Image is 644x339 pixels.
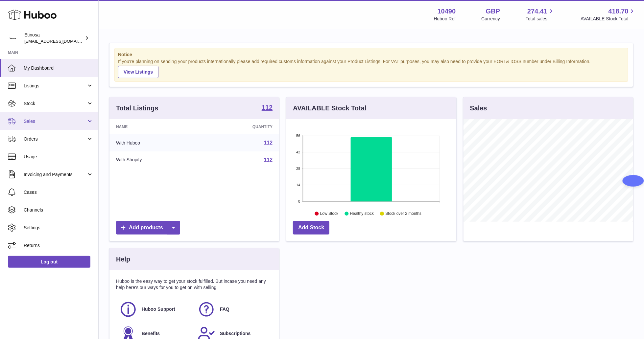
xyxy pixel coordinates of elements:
[109,151,201,169] td: With Shopify
[109,119,201,134] th: Name
[297,167,300,170] text: 28
[109,134,201,151] td: With Huboo
[8,256,90,268] a: Log out
[142,330,160,337] span: Benefits
[8,33,18,43] img: Wolphuk@gmail.com
[297,134,300,138] text: 56
[24,207,93,213] span: Channels
[262,104,273,112] a: 112
[201,119,279,134] th: Quantity
[608,7,629,16] span: 418.70
[386,211,421,216] text: Stock over 2 months
[24,32,83,44] div: Etinosa
[438,7,456,16] strong: 10490
[116,255,130,264] h3: Help
[24,101,86,107] span: Stock
[298,199,300,203] text: 0
[24,83,86,89] span: Listings
[220,330,250,337] span: Subscriptions
[434,16,456,22] div: Huboo Ref
[486,7,500,16] strong: GBP
[24,154,93,160] span: Usage
[142,306,175,312] span: Huboo Support
[526,7,555,22] a: 274.41 Total sales
[470,104,487,113] h3: Sales
[581,7,636,22] a: 418.70 AVAILABLE Stock Total
[24,225,93,231] span: Settings
[116,104,158,113] h3: Total Listings
[527,7,547,16] span: 274.41
[297,150,300,154] text: 42
[118,58,625,78] div: If you're planning on sending your products internationally please add required customs informati...
[198,301,269,318] a: FAQ
[293,221,329,235] a: Add Stock
[264,140,273,146] a: 112
[24,136,86,142] span: Orders
[482,16,500,22] div: Currency
[24,189,93,195] span: Cases
[24,118,86,124] span: Sales
[24,171,86,178] span: Invoicing and Payments
[320,211,339,216] text: Low Stock
[297,183,300,187] text: 14
[24,65,93,71] span: My Dashboard
[116,278,273,291] p: Huboo is the easy way to get your stock fulfilled. But incase you need any help here's our ways f...
[118,66,158,78] a: View Listings
[116,221,180,235] a: Add products
[350,211,374,216] text: Healthy stock
[119,301,191,318] a: Huboo Support
[526,16,555,22] span: Total sales
[264,157,273,163] a: 112
[220,306,229,312] span: FAQ
[24,242,93,249] span: Returns
[262,104,273,111] strong: 112
[24,38,97,44] span: [EMAIL_ADDRESS][DOMAIN_NAME]
[293,104,366,113] h3: AVAILABLE Stock Total
[118,52,625,58] strong: Notice
[581,16,636,22] span: AVAILABLE Stock Total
